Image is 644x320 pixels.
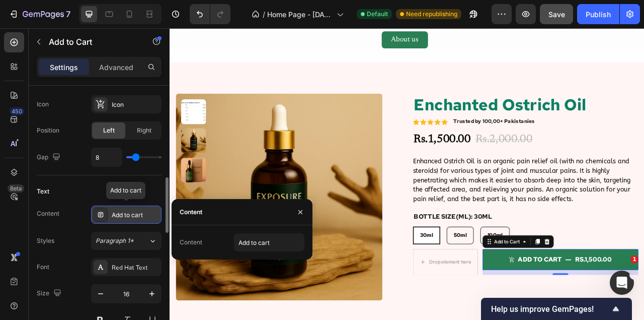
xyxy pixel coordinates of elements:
button: Paragraph 1* [91,232,162,250]
span: Help us improve GemPages! [491,304,610,314]
p: Enhanced Ostrich Oil is an organic pain relief oil (with no chemicals and steroids) for various t... [309,164,586,222]
span: Right [137,126,151,135]
div: Publish [586,9,611,20]
div: Beta [8,184,24,193]
span: / [263,9,265,20]
button: Add to cart [398,281,596,308]
legend: Bottle SIze(ml): 30ml [309,234,411,246]
iframe: Intercom live chat [610,271,634,295]
div: Rs.2,000.00 [388,132,462,152]
div: 450 [10,107,24,115]
div: Icon [112,100,159,109]
p: Add to Cart [49,36,134,48]
span: Paragraph 1* [96,236,134,245]
input: Auto [92,148,122,166]
button: Save [540,4,573,24]
div: Undo/Redo [190,4,230,24]
p: Settings [50,62,78,73]
div: Position [37,126,59,135]
p: 7 [66,8,70,20]
div: Font [37,263,49,272]
div: Content [180,238,202,247]
div: Styles [37,236,54,245]
span: Need republishing [406,10,457,19]
span: Save [548,10,565,19]
div: Rs.1,500.00 [309,132,384,152]
div: Content [180,208,202,217]
button: 7 [4,4,75,24]
span: 30ml [318,259,335,268]
span: Home Page - [DATE] 23:44:02 [267,9,333,20]
span: 100ml [404,259,424,268]
span: 50ml [361,259,378,268]
iframe: Design area [170,28,644,320]
span: 1 [630,255,638,264]
div: Text [37,187,49,196]
div: Red Hat Text [112,263,159,272]
div: Size [37,287,63,300]
button: Show survey - Help us improve GemPages! [491,303,622,315]
div: Add to Cart [411,267,447,276]
div: Gap [37,151,62,164]
div: Add to cart [112,211,159,220]
div: Rs.1,500.00 [515,288,563,301]
p: Advanced [99,62,133,73]
span: Left [103,126,115,135]
div: Add to cart [443,289,499,300]
span: Default [367,10,388,19]
button: Publish [577,4,619,24]
h1: Enchanted Ostrich Oil [309,84,596,112]
div: Drop element here [330,294,383,302]
div: Icon [37,100,49,109]
p: Trusted by 100,00+ Pakistanies [361,115,464,123]
div: Content [37,209,59,218]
